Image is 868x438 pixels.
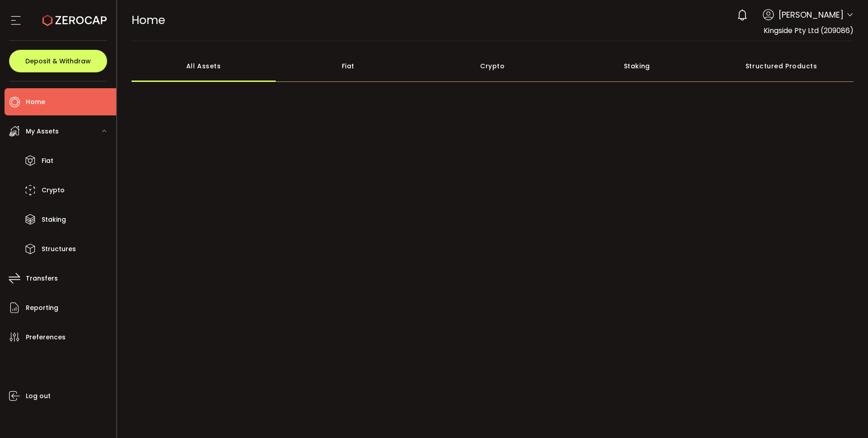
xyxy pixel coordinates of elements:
span: My Assets [26,125,59,138]
span: Deposit & Withdraw [25,58,91,64]
span: Home [132,12,165,28]
span: Home [26,95,45,109]
span: Preferences [26,331,66,344]
span: Transfers [26,272,58,285]
span: Crypto [42,184,65,197]
div: Structured Products [709,50,854,82]
div: Fiat [276,50,420,82]
span: [PERSON_NAME] [778,9,844,21]
button: Deposit & Withdraw [9,50,107,72]
span: Fiat [42,154,53,167]
span: Kingside Pty Ltd (209086) [764,25,854,36]
div: Crypto [420,50,565,82]
div: Staking [565,50,709,82]
span: Log out [26,390,51,403]
span: Staking [42,213,66,226]
div: All Assets [132,50,276,82]
span: Structures [42,243,76,256]
span: Reporting [26,301,58,314]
